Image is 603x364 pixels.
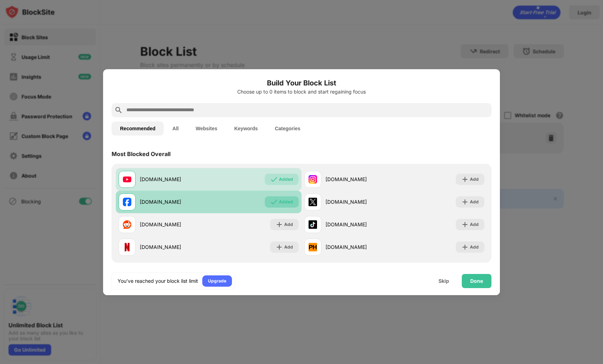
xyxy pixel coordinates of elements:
button: Categories [266,121,309,136]
img: favicons [309,243,317,251]
div: Done [470,278,483,284]
div: Add [284,221,293,228]
div: Add [470,198,479,205]
img: favicons [309,175,317,184]
div: [DOMAIN_NAME] [326,221,394,228]
div: Add [470,176,479,183]
div: Add [470,244,479,251]
div: [DOMAIN_NAME] [326,198,394,205]
div: Added [279,176,293,183]
div: [DOMAIN_NAME] [140,175,209,183]
button: Recommended [112,121,164,136]
img: favicons [309,220,317,229]
div: [DOMAIN_NAME] [140,243,209,251]
img: favicons [123,220,131,229]
button: Keywords [226,121,266,136]
div: [DOMAIN_NAME] [140,221,209,228]
div: You’ve reached your block list limit [118,278,198,285]
h6: Build Your Block List [112,78,491,88]
img: favicons [309,198,317,206]
div: Choose up to 0 items to block and start regaining focus [112,89,491,95]
button: Websites [187,121,226,136]
div: Skip [438,278,449,284]
img: search.svg [114,106,123,114]
div: Most Blocked Overall [112,150,171,157]
img: favicons [123,175,131,184]
div: Upgrade [208,278,226,285]
div: Added [279,198,293,205]
div: [DOMAIN_NAME] [140,198,209,205]
div: [DOMAIN_NAME] [326,243,394,251]
button: All [164,121,187,136]
div: Add [470,221,479,228]
img: favicons [123,198,131,206]
div: Add [284,244,293,251]
img: favicons [123,243,131,251]
div: [DOMAIN_NAME] [326,175,394,183]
